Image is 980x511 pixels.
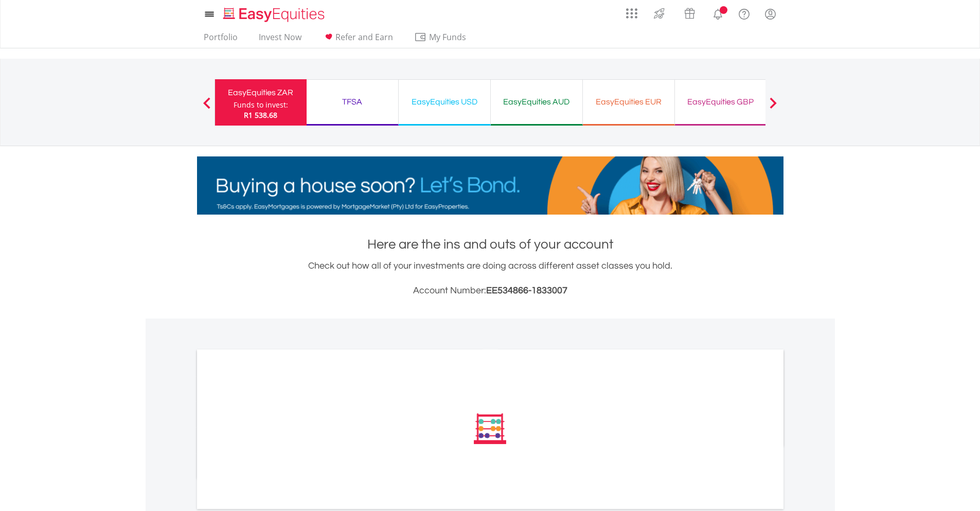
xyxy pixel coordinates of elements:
[244,110,277,120] span: R1 538.68
[313,95,392,109] div: TFSA
[674,3,705,22] a: Vouchers
[681,95,760,109] div: EasyEquities GBP
[414,30,482,44] span: My Funds
[589,95,668,109] div: EasyEquities EUR
[197,156,783,215] img: EasyMortage Promotion Banner
[651,5,668,22] img: thrive-v2.svg
[221,6,329,23] img: EasyEquities_Logo.png
[318,32,397,48] a: Refer and Earn
[681,5,698,22] img: vouchers-v2.svg
[197,102,217,113] button: Previous
[757,3,783,25] a: My Profile
[497,95,576,109] div: EasyEquities AUD
[255,32,306,48] a: Invest Now
[731,3,757,23] a: FAQ's and Support
[221,85,300,100] div: EasyEquities ZAR
[197,235,783,254] h1: Here are the ins and outs of your account
[405,95,484,109] div: EasyEquities USD
[335,31,393,43] span: Refer and Earn
[200,32,242,48] a: Portfolio
[705,3,731,23] a: Notifications
[619,3,644,19] a: AppsGrid
[197,284,783,298] h3: Account Number:
[763,102,783,113] button: Next
[219,3,329,23] a: Home page
[197,259,783,298] div: Check out how all of your investments are doing across different asset classes you hold.
[486,286,567,295] span: EE534866-1833007
[234,100,288,110] div: Funds to invest:
[626,8,637,19] img: grid-menu-icon.svg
